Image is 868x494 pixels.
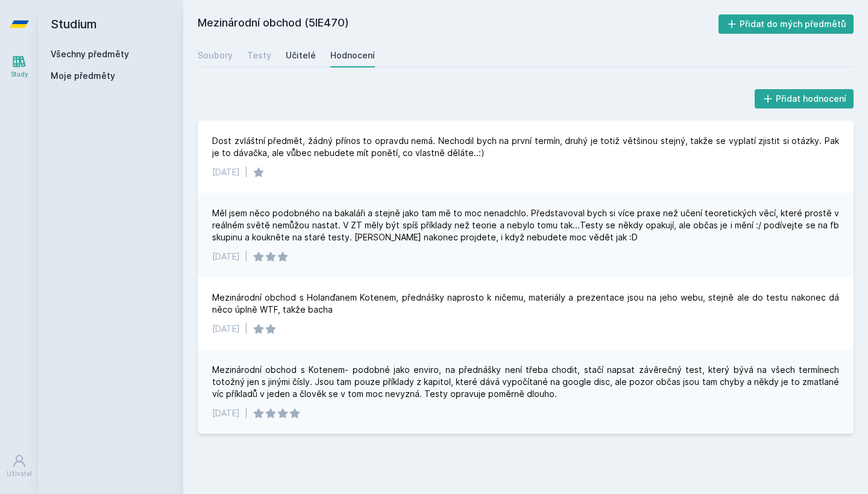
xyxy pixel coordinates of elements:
[198,14,719,34] h2: Mezinárodní obchod (5IE470)
[212,207,839,243] div: Měl jsem něco podobného na bakaláři a stejně jako tam mě to moc nenadchlo. Představoval bych si v...
[247,49,271,61] div: Testy
[198,43,233,67] a: Soubory
[245,166,248,178] div: |
[212,364,839,400] div: Mezinárodní obchod s Kotenem- podobné jako enviro, na přednášky není třeba chodit, stačí napsat z...
[212,407,240,419] div: [DATE]
[212,323,240,335] div: [DATE]
[212,251,240,263] div: [DATE]
[719,14,854,34] button: Přidat do mých předmětů
[330,43,375,67] a: Hodnocení
[2,48,36,85] a: Study
[247,43,271,67] a: Testy
[286,49,316,61] div: Učitelé
[51,70,115,82] span: Moje předměty
[330,49,375,61] div: Hodnocení
[245,407,248,419] div: |
[245,251,248,263] div: |
[11,70,28,79] div: Study
[212,292,839,316] div: Mezinárodní obchod s Holanďanem Kotenem, přednášky naprosto k ničemu, materiály a prezentace jsou...
[2,448,36,484] a: Uživatel
[198,49,233,61] div: Soubory
[7,469,32,478] div: Uživatel
[245,323,248,335] div: |
[286,43,316,67] a: Učitelé
[51,49,129,59] a: Všechny předměty
[212,135,839,159] div: Dost zvláštní předmět, žádný přínos to opravdu nemá. Nechodil bych na první termín, druhý je toti...
[212,166,240,178] div: [DATE]
[755,89,854,108] button: Přidat hodnocení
